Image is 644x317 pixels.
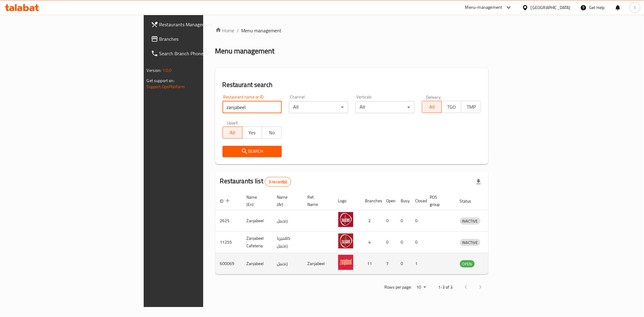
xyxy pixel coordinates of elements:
label: Delivery [426,95,441,99]
button: All [422,101,442,113]
td: 11 [360,253,382,274]
span: ID [220,197,232,205]
button: No [262,126,282,139]
span: Ref. Name [308,194,326,208]
span: Version: [147,66,162,74]
span: TGO [444,103,459,111]
span: I [634,4,635,11]
label: Upsell [227,120,238,125]
span: Search Branch Phone [159,50,246,57]
span: Branches [159,35,246,43]
td: Zanjabeel Cafeteria [242,232,272,253]
span: Name (En) [247,194,265,208]
td: 0 [411,232,425,253]
nav: breadcrumb [215,27,489,34]
span: Search [227,148,277,155]
th: Logo [333,192,360,210]
span: Restaurants Management [159,21,246,28]
span: Get support on: [147,77,175,85]
span: No [264,128,279,137]
span: Status [460,197,479,205]
img: Zanjabeel [338,212,353,227]
td: 4 [360,232,382,253]
button: TGO [441,101,461,113]
button: All [223,126,242,139]
span: INACTIVE [460,239,480,246]
h2: Menu management [215,46,275,56]
td: 0 [411,210,425,232]
th: Branches [360,192,382,210]
th: Action [488,192,508,210]
div: Export file [471,175,486,189]
div: Total records count [265,177,291,187]
td: 0 [396,210,411,232]
th: Busy [396,192,411,210]
h2: Restaurants list [220,177,291,187]
div: All [289,101,348,113]
td: 0 [382,210,396,232]
input: Search for restaurant name or ID.. [223,101,282,113]
a: Branches [146,32,251,46]
button: Yes [242,126,262,139]
span: OPEN [460,261,475,267]
th: Closed [411,192,425,210]
div: All [355,101,415,113]
td: Zanjabeel [303,253,333,274]
td: زنجبيل [272,253,303,274]
div: Menu-management [465,4,502,11]
img: Zanjabeel [338,255,353,270]
td: 2 [360,210,382,232]
div: Rows per page: [414,283,428,292]
button: Search [223,146,282,157]
p: Rows per page: [384,283,412,291]
div: [GEOGRAPHIC_DATA] [531,4,571,11]
img: Zanjabeel Cafeteria [338,233,353,248]
td: 1 [411,253,425,274]
span: All [425,103,439,111]
a: Search Branch Phone [146,46,251,61]
td: 0 [382,232,396,253]
span: INACTIVE [460,218,480,225]
span: Yes [245,128,260,137]
span: All [225,128,240,137]
a: Support.OpsPlatform [147,83,185,91]
td: 7 [382,253,396,274]
table: enhanced table [215,192,508,274]
span: Name (Ar) [277,194,296,208]
th: Open [382,192,396,210]
h2: Restaurant search [223,80,481,89]
td: زنجبيل [272,210,303,232]
span: 1.0.0 [162,66,172,74]
span: TMP [464,103,479,111]
span: Menu management [242,27,282,34]
td: 0 [396,232,411,253]
div: OPEN [460,260,475,267]
td: Zanjabeel [242,253,272,274]
a: Restaurants Management [146,17,251,32]
td: كافنيريا زنجبيل [272,232,303,253]
p: 1-3 of 3 [438,283,453,291]
span: 3 record(s) [265,179,291,185]
td: Zanjabeel [242,210,272,232]
td: 0 [396,253,411,274]
button: TMP [461,101,481,113]
span: POS group [430,194,448,208]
